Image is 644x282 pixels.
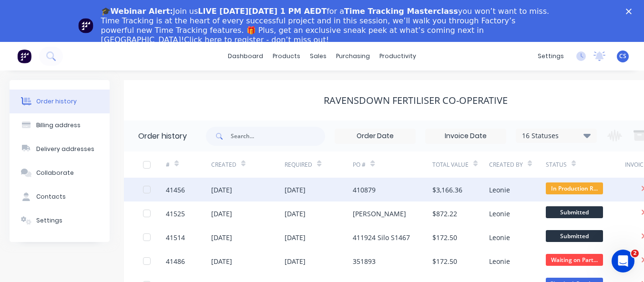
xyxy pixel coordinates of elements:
[10,185,110,209] button: Contacts
[432,185,462,195] div: $3,166.36
[138,131,187,142] div: Order history
[546,254,603,266] span: Waiting on Part...
[268,49,305,63] div: products
[211,151,285,178] div: Created
[353,151,432,178] div: PO #
[489,232,510,242] div: Leonie
[10,137,110,161] button: Delivery addresses
[324,95,508,106] div: Ravensdown Fertiliser Co-operative
[489,209,510,219] div: Leonie
[432,161,469,169] div: Total Value
[353,232,410,242] div: 411924 Silo S1467
[546,230,603,242] span: Submitted
[36,169,74,177] div: Collaborate
[36,97,77,106] div: Order history
[78,18,93,33] img: Profile image for Team
[10,90,110,113] button: Order history
[353,256,376,266] div: 351893
[166,256,185,266] div: 41486
[516,131,596,141] div: 16 Statuses
[223,49,268,63] a: dashboard
[10,209,110,232] button: Settings
[353,161,366,169] div: PO #
[612,250,634,272] iframe: Intercom live chat
[432,256,457,266] div: $172.50
[36,121,81,130] div: Billing address
[335,129,415,143] input: Order Date
[432,209,457,219] div: $872.22
[285,209,306,219] div: [DATE]
[344,7,458,16] b: Time Tracking Masterclass
[285,151,353,178] div: Required
[353,185,376,195] div: 410879
[546,206,603,218] span: Submitted
[166,151,211,178] div: #
[489,185,510,195] div: Leonie
[36,216,62,225] div: Settings
[546,182,603,194] span: In Production R...
[432,232,457,242] div: $172.50
[305,49,331,63] div: sales
[166,232,185,242] div: 41514
[231,127,325,146] input: Search...
[285,185,306,195] div: [DATE]
[533,49,569,63] div: settings
[10,161,110,185] button: Collaborate
[211,209,232,219] div: [DATE]
[166,185,185,195] div: 41456
[375,49,421,63] div: productivity
[211,161,236,169] div: Created
[432,151,489,178] div: Total Value
[489,161,523,169] div: Created By
[36,192,66,201] div: Contacts
[626,9,635,14] div: Close
[285,256,306,266] div: [DATE]
[426,129,506,143] input: Invoice Date
[211,185,232,195] div: [DATE]
[546,161,567,169] div: Status
[631,250,639,257] span: 2
[184,35,329,44] a: Click here to register - don’t miss out!
[17,49,31,63] img: Factory
[211,256,232,266] div: [DATE]
[353,209,406,219] div: [PERSON_NAME]
[619,52,626,60] span: CS
[198,7,327,16] b: LIVE [DATE][DATE] 1 PM AEDT
[331,49,375,63] div: purchasing
[546,151,625,178] div: Status
[285,232,306,242] div: [DATE]
[211,232,232,242] div: [DATE]
[166,209,185,219] div: 41525
[489,256,510,266] div: Leonie
[489,151,546,178] div: Created By
[166,161,170,169] div: #
[101,7,551,45] div: Join us for a you won’t want to miss. Time Tracking is at the heart of every successful project a...
[101,7,173,16] b: 🎓Webinar Alert:
[285,161,312,169] div: Required
[10,113,110,137] button: Billing address
[36,145,94,153] div: Delivery addresses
